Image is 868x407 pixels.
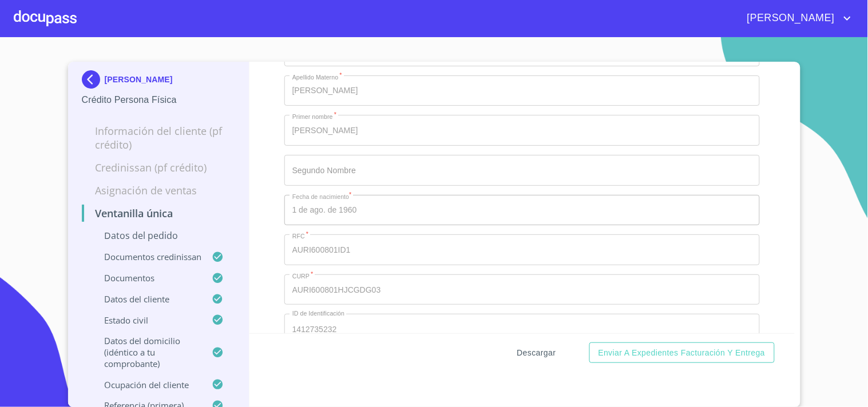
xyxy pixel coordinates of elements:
p: Datos del domicilio (idéntico a tu comprobante) [82,335,212,369]
p: Documentos CrediNissan [82,251,212,262]
p: Ocupación del Cliente [82,379,212,390]
p: Información del cliente (PF crédito) [82,124,236,151]
p: Credinissan (PF crédito) [82,161,236,174]
img: Docupass spot blue [82,70,105,89]
p: [PERSON_NAME] [105,75,173,84]
p: Datos del cliente [82,293,212,305]
p: Datos del pedido [82,229,236,242]
button: Enviar a Expedientes Facturación y Entrega [589,342,775,364]
p: Crédito Persona Física [82,93,236,107]
button: account of current user [739,9,854,27]
p: Documentos [82,272,212,284]
p: Estado civil [82,314,212,326]
div: [PERSON_NAME] [82,70,236,93]
p: Ventanilla única [82,206,236,220]
p: Asignación de Ventas [82,183,236,197]
button: Descargar [513,342,561,364]
span: [PERSON_NAME] [739,9,841,27]
span: Enviar a Expedientes Facturación y Entrega [599,346,766,360]
span: Descargar [517,346,556,360]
